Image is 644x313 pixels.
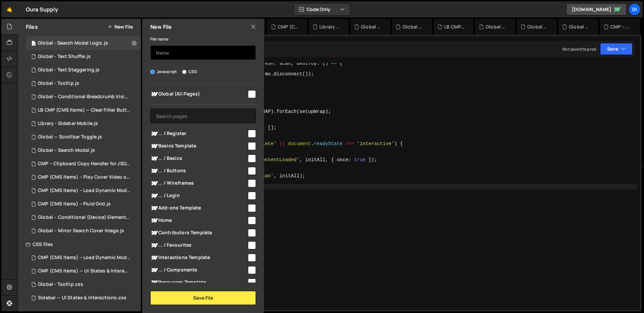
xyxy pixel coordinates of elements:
[26,5,58,13] div: Oura Supply
[444,23,466,30] div: LB CMP (CMS Items) — Clear Filter Buttons.js
[150,241,247,249] span: ... / Favourites
[38,147,95,153] div: Global – Search Modal.js
[26,37,141,50] div: 14937/44851.js
[1,1,18,17] a: 🤙
[38,80,79,86] div: Global - Tooltip.js
[150,254,247,262] span: Interactions Template
[26,77,141,90] div: 14937/44562.js
[566,3,627,15] a: [DOMAIN_NAME]
[26,130,141,144] div: 14937/39947.js
[38,54,91,60] div: Global - Text Shuffle.js
[26,197,141,211] div: 14937/38918.js
[150,36,168,43] label: File name
[150,192,247,200] span: ... / Login
[38,268,130,274] div: CMP (CMS Items) — UI States & Interactions.css
[610,23,632,30] div: CMP – Clipboard Copy Handler for JSON Code.js
[26,144,141,157] div: 14937/38913.js
[108,24,133,29] button: New File
[294,3,350,15] button: Code Only
[150,216,247,225] span: Home
[26,117,141,130] div: 14937/44593.js
[361,23,382,30] div: Global - Offline Mode.js
[38,214,130,221] div: Global – Conditional (Device) Element Visibility.js
[38,67,100,73] div: Global - Text Staggering.js
[150,278,247,287] span: Resources Template
[38,255,130,261] div: CMP (CMS Items) – Load Dynamic Modal (AJAX).css
[26,224,141,238] div: 14937/38911.js
[26,90,143,104] div: 14937/44170.js
[38,295,126,301] div: Sidebar — UI States & Interactions.css
[38,174,130,180] div: CMP (CMS Items) – Play Cover Video on Hover.js
[278,23,299,30] div: CMP (CMS Page) - Rich Text Highlight Pill.js
[150,142,247,150] span: Basics Template
[150,266,247,274] span: ... / Components
[527,23,549,30] div: Global – Conditional (Device) Element Visibility.js
[26,23,38,30] h2: Files
[26,251,143,264] div: 14937/38909.css
[26,50,141,63] div: 14937/44779.js
[38,201,111,207] div: CMP (CMS Items) – Fluid Grid.js
[26,104,143,117] div: 14937/43376.js
[26,184,143,197] div: 14937/38910.js
[486,23,507,30] div: Global - Copy To Clipboard.js
[26,264,143,278] div: 14937/43533.css
[18,238,141,251] div: CSS files
[38,94,130,100] div: Global – Conditional Breadcrumb Visibility.js
[38,228,124,234] div: Global – Mirror Search Cover Image.js
[629,3,641,15] a: Di
[150,70,155,74] input: Javascript
[26,63,141,77] div: 14937/44781.js
[182,68,197,75] label: CSS
[38,107,130,113] div: LB CMP (CMS Items) — Clear Filter Buttons.js
[150,291,256,305] button: Save File
[26,171,143,184] div: 14937/38901.js
[38,40,108,46] div: Global - Search Modal Logic.js
[150,109,256,123] input: Search pages
[32,41,36,47] span: 1
[150,130,247,138] span: ... / Register
[150,167,247,175] span: ... / Buttons
[569,23,590,30] div: Global – Mirror Search Cover Image.js
[600,43,633,55] button: Save
[26,211,143,224] div: 14937/38915.js
[150,23,172,30] h2: New File
[150,229,247,237] span: Contributors Template
[26,291,141,305] div: 14937/44789.css
[150,68,177,75] label: Javascript
[150,45,256,60] input: Name
[38,161,130,167] div: CMP – Clipboard Copy Handler for JSON Code.js
[150,154,247,163] span: ... / Basics
[150,179,247,187] span: ... / Wireframes
[150,204,247,212] span: Add-ons Template
[38,121,98,127] div: Library - Sidebar Mobile.js
[26,157,143,171] div: 14937/38904.js
[562,46,596,52] div: Not saved to prod
[182,70,186,74] input: CSS
[38,281,83,288] div: Global - Tooltip.css
[402,23,424,30] div: Global - Notification Toasters.js
[319,23,341,30] div: Library - Sidebar Mobile.js
[38,188,130,194] div: CMP (CMS Items) – Load Dynamic Modal (AJAX).js
[38,134,102,140] div: Global — Scrollbar Toggle.js
[26,278,141,291] div: 14937/44563.css
[150,90,247,98] span: Global (All Pages)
